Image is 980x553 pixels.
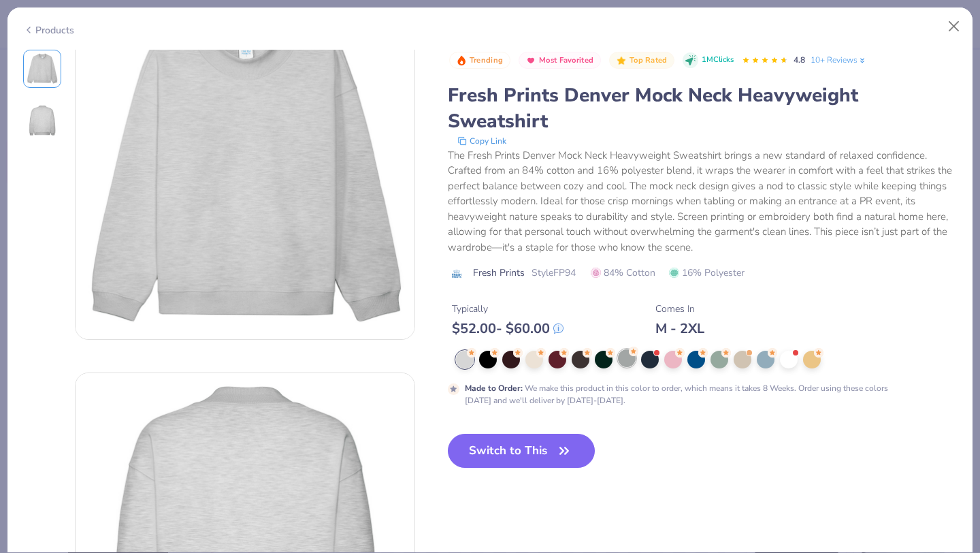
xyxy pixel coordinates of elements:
[941,14,967,39] button: Close
[456,55,467,66] img: Trending sort
[448,148,958,255] div: The Fresh Prints Denver Mock Neck Heavyweight Sweatshirt brings a new standard of relaxed confide...
[811,54,867,66] a: 10+ Reviews
[630,57,668,64] span: Top Rated
[742,50,788,72] div: 4.8 Stars
[470,57,503,64] span: Trending
[26,52,59,85] img: Front
[655,320,704,337] div: M - 2XL
[616,55,627,66] img: Top Rated sort
[465,382,896,407] div: We make this product in this color to order, which means it takes 8 Weeks. Order using these colo...
[532,266,576,280] span: Style FP94
[26,104,59,137] img: Back
[519,52,601,69] button: Badge Button
[449,52,510,69] button: Badge Button
[453,134,510,148] button: copy to clipboard
[452,320,563,337] div: $ 52.00 - $ 60.00
[609,52,674,69] button: Badge Button
[591,266,655,280] span: 84% Cotton
[794,54,805,65] span: 4.8
[448,268,466,279] img: brand logo
[655,302,704,316] div: Comes In
[465,383,523,394] strong: Made to Order :
[23,23,74,37] div: Products
[448,82,958,134] div: Fresh Prints Denver Mock Neck Heavyweight Sweatshirt
[539,57,593,64] span: Most Favorited
[473,266,525,280] span: Fresh Prints
[669,266,745,280] span: 16% Polyester
[702,54,734,66] span: 1M Clicks
[525,55,536,66] img: Most Favorited sort
[448,434,595,468] button: Switch to This
[452,302,563,316] div: Typically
